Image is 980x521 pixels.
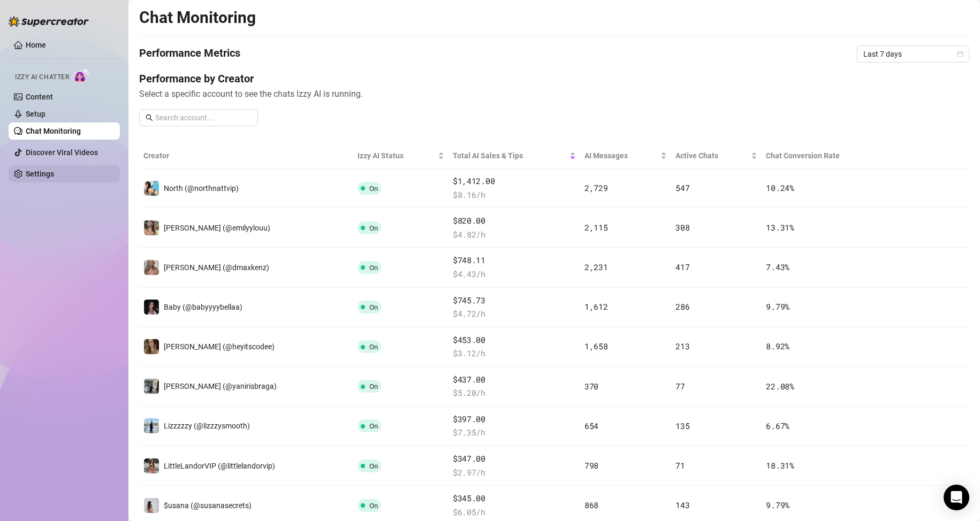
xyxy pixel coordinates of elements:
span: 1,658 [584,341,608,351]
span: 10.24 % [766,182,794,193]
a: Discover Viral Videos [26,148,98,157]
th: Creator [139,143,353,168]
span: Baby (@babyyyybellaa) [164,303,242,311]
span: 547 [675,182,689,193]
span: $397.00 [453,413,576,426]
span: calendar [957,51,963,57]
span: 71 [675,460,685,471]
span: On [369,462,378,470]
span: 7.43 % [766,262,789,272]
span: $1,412.00 [453,175,576,188]
span: On [369,224,378,232]
span: 6.67 % [766,420,789,431]
span: $ 6.05 /h [453,506,576,519]
img: Baby (@babyyyybellaa) [144,300,159,315]
span: 22.08 % [766,381,794,392]
span: [PERSON_NAME] (@heyitscodee) [164,342,275,351]
span: LittleLandorVIP (@littlelandorvip) [164,462,275,470]
span: 13.31 % [766,222,794,233]
span: [PERSON_NAME] (@yanirisbraga) [164,382,277,390]
span: Active Chats [675,150,749,162]
a: Setup [26,110,45,118]
span: [PERSON_NAME] (@emilyylouu) [164,224,270,232]
span: 77 [675,381,685,392]
span: $ 2.97 /h [453,466,576,479]
span: [PERSON_NAME] (@dmaxkenz) [164,263,269,272]
span: Izzy AI Status [358,150,436,162]
span: 654 [584,420,598,431]
span: On [369,422,378,430]
span: 308 [675,222,689,233]
img: Lizzzzzy (@lizzzysmooth) [144,418,159,433]
span: 9.79 % [766,500,789,510]
span: On [369,382,378,390]
span: 9.79 % [766,301,789,312]
img: Yanni (@yanirisbraga) [144,379,159,394]
input: Search account... [155,112,252,124]
span: 213 [675,341,689,351]
a: Chat Monitoring [26,127,81,135]
span: Total AI Sales & Tips [453,150,567,162]
span: 370 [584,381,598,392]
th: Izzy AI Status [353,143,449,168]
img: North (@northnattvip) [144,181,159,196]
h4: Performance by Creator [139,71,969,86]
span: $347.00 [453,453,576,465]
span: $ 4.82 /h [453,228,576,241]
span: 135 [675,420,689,431]
span: 2,231 [584,262,608,272]
span: search [146,114,153,121]
span: 868 [584,500,598,510]
span: $usana (@susanasecrets) [164,501,252,510]
span: $ 3.12 /h [453,347,576,360]
span: $ 4.72 /h [453,308,576,320]
span: 2,729 [584,182,608,193]
span: 18.31 % [766,460,794,471]
span: $748.11 [453,254,576,267]
span: AI Messages [584,150,659,162]
span: North (@northnattvip) [164,184,239,193]
span: On [369,303,378,311]
img: logo-BBDzfeDw.svg [9,16,89,27]
img: AI Chatter [73,68,90,83]
span: On [369,185,378,193]
img: Cody (@heyitscodee) [144,339,159,354]
span: 286 [675,301,689,312]
span: 417 [675,262,689,272]
span: Select a specific account to see the chats Izzy AI is running. [139,87,969,101]
span: On [369,343,378,351]
span: Last 7 days [863,46,963,62]
th: Active Chats [671,143,762,168]
span: $345.00 [453,492,576,505]
span: 8.92 % [766,341,789,351]
th: Total AI Sales & Tips [449,143,580,168]
a: Content [26,93,53,101]
span: $453.00 [453,334,576,347]
span: 2,115 [584,222,608,233]
span: $437.00 [453,373,576,386]
span: $ 8.16 /h [453,189,576,202]
span: On [369,502,378,510]
th: Chat Conversion Rate [762,143,886,168]
img: $usana (@susanasecrets) [144,498,159,513]
span: $ 7.35 /h [453,426,576,439]
h4: Performance Metrics [139,45,240,63]
span: Izzy AI Chatter [15,72,69,82]
img: emilylou (@emilyylouu) [144,220,159,235]
img: Kenzie (@dmaxkenz) [144,260,159,275]
span: Lizzzzzy (@lizzzysmooth) [164,422,250,430]
span: $ 5.20 /h [453,387,576,400]
span: 1,612 [584,301,608,312]
span: $ 4.43 /h [453,268,576,281]
h2: Chat Monitoring [139,7,256,28]
span: $820.00 [453,214,576,227]
span: On [369,264,378,272]
th: AI Messages [580,143,672,168]
div: Open Intercom Messenger [944,485,969,510]
a: Home [26,41,46,49]
span: $745.73 [453,294,576,307]
a: Settings [26,170,54,178]
img: LittleLandorVIP (@littlelandorvip) [144,458,159,473]
span: 143 [675,500,689,510]
span: 798 [584,460,598,471]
